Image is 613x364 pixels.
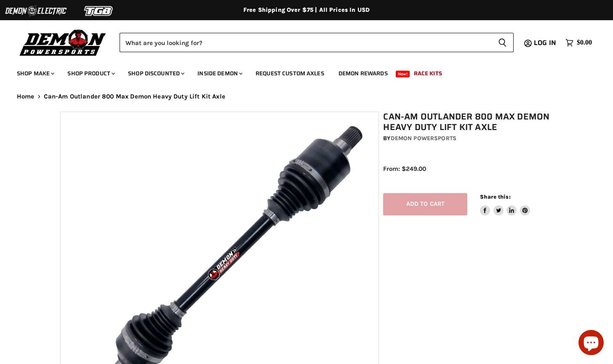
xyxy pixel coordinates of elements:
[332,65,394,82] a: Demon Rewards
[408,65,448,82] a: Race Kits
[383,165,426,173] span: From: $249.00
[530,39,561,47] a: Log in
[11,61,590,82] ul: Main menu
[11,65,59,82] a: Shop Make
[534,37,556,48] span: Log in
[61,65,120,82] a: Shop Product
[491,33,514,52] button: Search
[383,134,557,143] div: by
[120,33,491,52] input: Search
[17,93,35,100] a: Home
[383,112,557,133] h1: Can-Am Outlander 800 Max Demon Heavy Duty Lift Kit Axle
[67,3,131,19] img: TGB Logo 2
[576,330,606,357] inbox-online-store-chat: Shopify online store chat
[249,65,330,82] a: Request Custom Axles
[120,33,514,52] form: Product
[480,194,510,200] span: Share this:
[577,39,592,47] span: $0.00
[191,65,248,82] a: Inside Demon
[4,3,67,19] img: Demon Electric Logo 2
[480,193,530,215] aside: Share this:
[391,135,456,142] a: Demon Powersports
[44,93,225,100] span: Can-Am Outlander 800 Max Demon Heavy Duty Lift Kit Axle
[122,65,189,82] a: Shop Discounted
[396,71,410,77] span: New!
[17,27,109,57] img: Demon Powersports
[561,37,596,49] a: $0.00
